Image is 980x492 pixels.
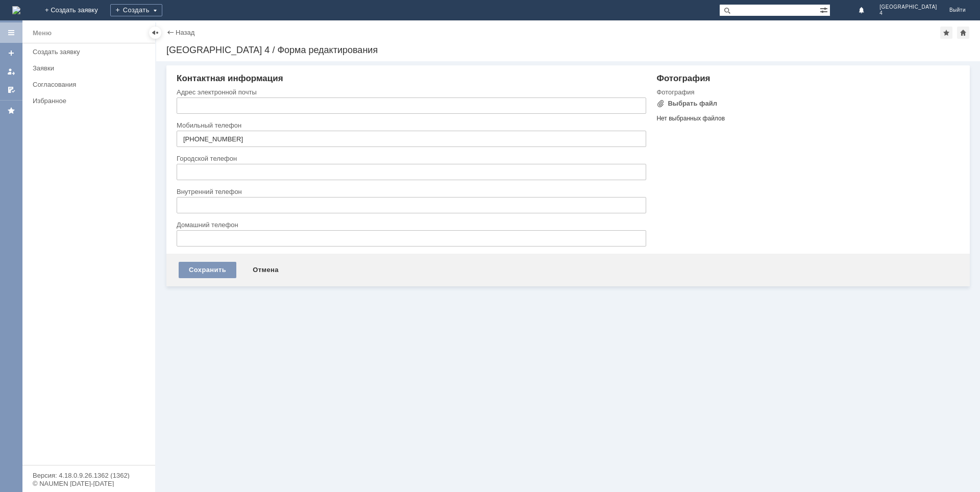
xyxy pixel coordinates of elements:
div: Домашний телефон [177,222,644,228]
a: Заявки [29,60,153,76]
div: Сделать домашней страницей [957,27,969,39]
div: Фотография [656,89,958,95]
div: Добавить в избранное [940,27,952,39]
div: Создать [110,4,162,16]
div: Заявки [33,64,149,72]
div: Скрыть меню [149,27,161,39]
a: Назад [176,29,194,36]
a: Создать заявку [29,44,153,60]
span: 4 [879,10,937,16]
div: Нет выбранных файлов [656,111,960,122]
div: Избранное [33,97,138,105]
a: Перейти на домашнюю страницу [12,6,20,14]
div: Мобильный телефон [177,122,644,129]
a: Согласования [29,77,153,92]
a: Создать заявку [3,45,19,61]
div: Внутренний телефон [177,188,644,195]
div: © NAUMEN [DATE]-[DATE] [33,480,145,487]
span: Контактная информация [177,73,283,83]
div: [GEOGRAPHIC_DATA] 4 / Форма редактирования [166,45,970,55]
div: Версия: 4.18.0.9.26.1362 (1362) [33,472,145,479]
span: Фотография [656,73,710,83]
a: Мои заявки [3,63,19,80]
a: Мои согласования [3,82,19,98]
span: [GEOGRAPHIC_DATA] [879,4,937,10]
img: logo [12,6,20,14]
div: Создать заявку [33,48,149,56]
div: Меню [33,27,52,39]
span: Расширенный поиск [820,5,830,14]
div: Согласования [33,81,149,88]
div: Городской телефон [177,155,644,162]
div: Выбрать файл [668,100,717,108]
div: Адрес электронной почты [177,89,644,95]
